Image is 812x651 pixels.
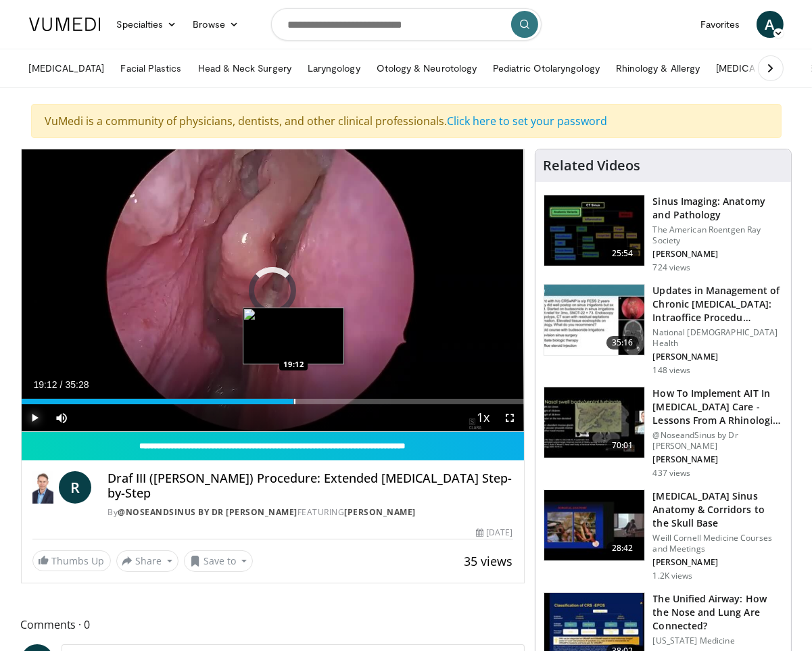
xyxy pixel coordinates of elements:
[300,55,368,82] a: Laryngology
[708,55,800,82] a: [MEDICAL_DATA]
[497,404,524,431] button: Fullscreen
[22,404,49,431] button: Play
[544,158,641,174] h4: Related Videos
[653,468,691,479] p: 437 views
[108,471,512,500] h4: Draf III ([PERSON_NAME]) Procedure: Extended [MEDICAL_DATA] Step-by-Step
[485,55,608,82] a: Pediatric Otolaryngology
[653,224,783,246] p: The American Roentgen Ray Society
[757,11,784,38] a: A
[544,490,644,560] img: 276d523b-ec6d-4eb7-b147-bbf3804ee4a7.150x105_q85_crop-smart_upscale.jpg
[606,541,639,555] span: 28:42
[243,308,344,364] img: image.jpeg
[464,553,513,569] span: 35 views
[653,249,783,260] p: [PERSON_NAME]
[21,55,113,82] a: [MEDICAL_DATA]
[470,404,497,431] button: Playback Rate
[653,592,783,633] h3: The Unified Airway: How the Nose and Lung Are Connected?
[544,284,783,376] a: 35:16 Updates in Management of Chronic [MEDICAL_DATA]: Intraoffice Procedu… National [DEMOGRAPHIC...
[606,247,639,260] span: 25:54
[116,550,179,572] button: Share
[190,55,300,82] a: Head & Neck Surgery
[185,11,247,38] a: Browse
[65,379,89,390] span: 35:28
[32,550,111,571] a: Thumbs Up
[21,616,525,633] span: Comments 0
[34,379,57,390] span: 19:12
[544,489,783,581] a: 28:42 [MEDICAL_DATA] Sinus Anatomy & Corridors to the Skull Base Weill Cornell Medicine Courses a...
[476,527,512,539] div: [DATE]
[606,439,639,452] span: 70:01
[22,399,524,404] div: Progress Bar
[118,506,297,518] a: @NoseandSinus by Dr [PERSON_NAME]
[59,471,91,504] a: R
[653,387,783,427] h3: How To Implement AIT In [MEDICAL_DATA] Care - Lessons From A Rhinologist A…
[368,55,485,82] a: Otology & Neurotology
[653,352,783,362] p: [PERSON_NAME]
[544,387,783,479] a: 70:01 How To Implement AIT In [MEDICAL_DATA] Care - Lessons From A Rhinologist A… @NoseandSinus b...
[448,114,608,128] a: Click here to set your password
[271,8,542,41] input: Search topics, interventions
[49,404,76,431] button: Mute
[653,430,783,452] p: @NoseandSinus by Dr [PERSON_NAME]
[653,365,691,376] p: 148 views
[653,571,693,581] p: 1.2K views
[653,489,783,530] h3: [MEDICAL_DATA] Sinus Anatomy & Corridors to the Skull Base
[344,506,416,518] a: [PERSON_NAME]
[653,284,783,324] h3: Updates in Management of Chronic [MEDICAL_DATA]: Intraoffice Procedu…
[60,379,63,390] span: /
[544,195,783,273] a: 25:54 Sinus Imaging: Anatomy and Pathology The American Roentgen Ray Society [PERSON_NAME] 724 views
[108,506,512,519] div: By FEATURING
[112,55,189,82] a: Facial Plastics
[22,149,524,432] video-js: Video Player
[109,11,185,38] a: Specialties
[653,454,783,465] p: [PERSON_NAME]
[544,195,644,266] img: 5d00bf9a-6682-42b9-8190-7af1e88f226b.150x105_q85_crop-smart_upscale.jpg
[29,18,101,31] img: VuMedi Logo
[606,336,639,349] span: 35:16
[653,533,783,554] p: Weill Cornell Medicine Courses and Meetings
[653,262,691,273] p: 724 views
[544,387,644,458] img: 3d43f09a-5d0c-4774-880e-3909ea54edb9.150x105_q85_crop-smart_upscale.jpg
[653,195,783,222] h3: Sinus Imaging: Anatomy and Pathology
[608,55,708,82] a: Rhinology & Allergy
[32,471,54,504] img: @NoseandSinus by Dr Richard Harvey
[653,635,783,646] p: [US_STATE] Medicine
[544,285,644,355] img: 4d46ad28-bf85-4ffa-992f-e5d3336e5220.150x105_q85_crop-smart_upscale.jpg
[653,557,783,568] p: [PERSON_NAME]
[184,550,253,572] button: Save to
[31,104,782,138] div: VuMedi is a community of physicians, dentists, and other clinical professionals.
[653,327,783,349] p: National [DEMOGRAPHIC_DATA] Health
[692,11,748,38] a: Favorites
